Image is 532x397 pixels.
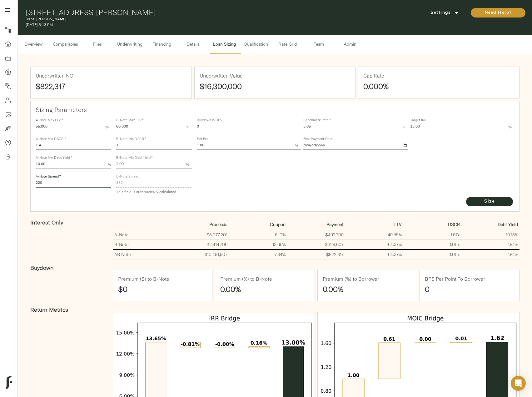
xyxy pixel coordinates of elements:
[477,9,519,17] span: Need Help?
[461,249,520,259] td: 7.84%
[116,138,146,141] label: B-Note Min DSCR
[427,9,462,17] span: Settings
[410,119,427,122] label: Target IRR
[6,376,12,389] img: logo
[338,41,362,49] span: Admin
[326,222,344,227] strong: Payment
[287,249,345,259] td: $822,317
[36,175,61,179] label: A-Note Spread
[403,239,461,249] td: 1.00 x
[36,72,75,80] h6: Underwritten NOI
[36,119,63,122] label: A-Note Max LTV
[402,124,405,130] p: %
[425,284,430,294] strong: 0
[508,124,512,130] p: %
[244,41,268,49] span: Qualification
[30,306,68,313] strong: Return Metrics
[150,41,174,49] span: Financing
[116,157,152,160] label: B-Note Min Debt Yield
[323,284,343,294] strong: 0.00%
[498,222,518,227] strong: Debt Yield
[113,239,171,249] td: B-Note
[303,119,331,122] label: Benchmark Rate
[448,222,460,227] strong: DSCR
[26,8,358,17] h1: [STREET_ADDRESS][PERSON_NAME]
[22,41,45,49] span: Overview
[363,82,389,91] strong: 0.000%
[287,239,345,249] td: $329,607
[472,198,507,206] span: Size
[345,249,403,259] td: 64.37%
[197,119,222,122] label: Buydown in BPS
[461,230,520,239] td: 10.18%
[403,230,461,239] td: 1.67 x
[394,222,402,227] strong: LTV
[36,138,66,141] label: A-Note Min DSCR
[36,82,65,91] strong: $822,317
[345,230,403,239] td: 49.55%
[303,138,333,141] label: First Payment Date
[86,41,109,49] span: Files
[113,230,171,239] td: A-Note
[171,249,229,259] td: $10,491,907
[171,230,229,239] td: $8,077,201
[105,124,109,130] p: %
[118,275,169,283] h6: Premium ($) to B-Note
[425,275,485,283] h6: BPS Per Point To Borrower
[186,162,189,168] p: %
[403,249,461,259] td: 1.00 x
[421,8,468,18] button: Settings
[186,124,189,130] p: %
[30,264,54,271] strong: Buydown
[30,219,63,226] strong: Interest Only
[26,17,358,22] p: 30 St. [PERSON_NAME]
[511,376,526,391] div: Open Intercom Messenger
[116,175,139,179] label: B-Note Spread
[229,230,287,239] td: 6.10%
[461,239,520,249] td: 7.84%
[26,22,358,28] p: [DATE] 3:13 PM
[270,222,286,227] strong: Coupon
[116,189,192,195] p: This field is automatically calculated.
[36,106,515,113] h3: Sizing Parameters
[36,157,72,160] label: A-Note Min Debt Yield
[323,275,379,283] h6: Premium (%) to Borrower
[220,284,241,294] strong: 0.00%
[363,72,384,80] h6: Cap Rate
[229,239,287,249] td: 13.65%
[229,249,287,259] td: 7.84%
[181,41,205,49] span: Details
[287,230,345,239] td: $492,709
[295,143,298,149] p: %
[466,197,513,206] button: Size
[197,138,209,141] label: Exit Fee
[53,41,78,49] span: Comparables
[220,275,272,283] h6: Premium (%) to B-Note
[171,239,229,249] td: $2,414,706
[108,162,111,168] p: %
[117,41,142,49] span: Underwriting
[209,222,227,227] strong: Proceeds
[116,119,144,122] label: B-Note Max LTV
[471,8,525,18] button: Need Help?
[276,41,299,49] span: Rate Grid
[113,249,171,259] td: AB Note
[118,284,127,294] strong: $0
[307,41,331,49] span: Team
[212,41,236,49] span: Loan Sizing
[200,72,243,80] h6: Underwritten Value
[345,239,403,249] td: 64.37%
[200,82,242,91] strong: $16,300,000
